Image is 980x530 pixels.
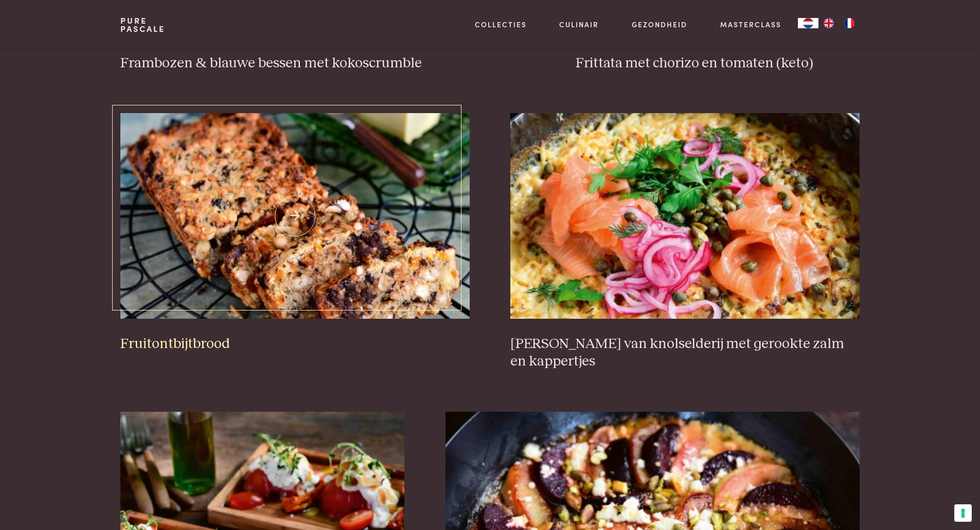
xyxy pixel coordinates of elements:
[818,18,839,28] a: EN
[510,113,859,319] img: Galette van knolselderij met gerookte zalm en kappertjes
[510,113,859,371] a: Galette van knolselderij met gerookte zalm en kappertjes [PERSON_NAME] van knolselderij met geroo...
[120,54,534,72] h3: Frambozen & blauwe bessen met kokoscrumble
[120,16,165,33] a: PurePascale
[510,335,859,371] h3: [PERSON_NAME] van knolselderij met gerookte zalm en kappertjes
[798,18,818,28] div: Language
[576,54,860,72] h3: Frittata met chorizo en tomaten (keto)
[839,18,860,28] a: FR
[120,113,469,353] a: Fruitontbijtbrood Fruitontbijtbrood
[798,18,818,28] a: NL
[798,18,860,28] aside: Language selected: Nederlands
[120,113,469,319] img: Fruitontbijtbrood
[954,504,972,522] button: Uw voorkeuren voor toestemming voor trackingtechnologieën
[475,19,527,30] a: Collecties
[720,19,781,30] a: Masterclass
[632,19,687,30] a: Gezondheid
[818,18,860,28] ul: Language list
[559,19,599,30] a: Culinair
[120,335,469,353] h3: Fruitontbijtbrood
